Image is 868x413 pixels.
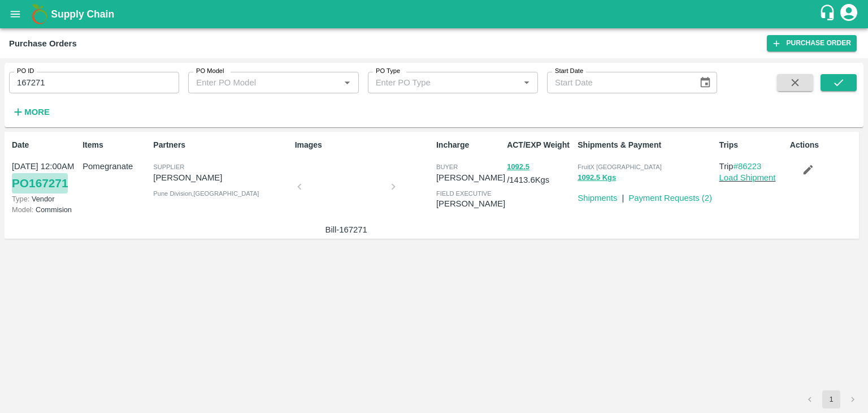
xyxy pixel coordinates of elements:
[17,67,34,76] label: PO ID
[376,67,400,76] label: PO Type
[507,161,530,174] button: 1092.5
[12,205,33,214] span: Model:
[617,187,624,204] div: |
[12,173,68,193] a: PO167271
[578,171,616,184] button: 1092.5 Kgs
[507,139,573,151] p: ACT/EXP Weight
[578,193,617,203] a: Shipments
[28,3,51,25] img: logo
[734,162,762,171] a: #86223
[192,75,322,90] input: Enter PO Model
[304,223,389,236] p: Bill-167271
[719,173,776,182] a: Load Shipment
[51,8,114,20] b: Supply Chain
[839,2,859,26] div: account of current user
[24,107,50,117] strong: More
[578,139,714,151] p: Shipments & Payment
[196,67,224,76] label: PO Model
[340,75,354,90] button: Open
[2,1,28,27] button: open drawer
[83,139,149,151] p: Items
[507,160,573,186] p: / 1413.6 Kgs
[295,139,432,151] p: Images
[12,139,78,151] p: Date
[519,75,534,90] button: Open
[9,102,53,122] button: More
[436,190,492,197] span: field executive
[12,204,78,215] p: Commision
[719,139,785,151] p: Trips
[790,139,856,151] p: Actions
[436,171,505,184] p: [PERSON_NAME]
[83,160,149,173] p: Pomegranate
[153,190,259,197] span: Pune Division , [GEOGRAPHIC_DATA]
[51,6,819,22] a: Supply Chain
[695,72,716,93] button: Choose date
[767,35,857,51] a: Purchase Order
[436,164,458,170] span: buyer
[12,195,29,203] span: Type:
[628,193,712,203] a: Payment Requests (2)
[578,164,662,170] span: FruitX [GEOGRAPHIC_DATA]
[822,390,840,408] button: page 1
[555,67,583,76] label: Start Date
[819,4,839,24] div: customer-support
[719,160,785,173] p: Trip
[153,164,184,170] span: Supplier
[12,160,78,173] p: [DATE] 12:00AM
[436,197,505,210] p: [PERSON_NAME]
[153,171,290,184] p: [PERSON_NAME]
[371,75,501,90] input: Enter PO Type
[9,36,77,51] div: Purchase Orders
[9,72,179,93] input: Enter PO ID
[12,193,78,204] p: Vendor
[436,139,502,151] p: Incharge
[799,390,863,408] nav: pagination navigation
[153,139,290,151] p: Partners
[547,72,690,93] input: Start Date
